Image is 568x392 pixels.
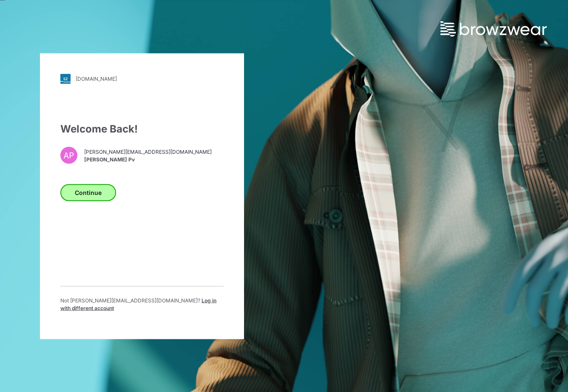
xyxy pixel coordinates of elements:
[84,156,212,164] span: [PERSON_NAME] Pv
[84,148,212,156] span: [PERSON_NAME][EMAIL_ADDRESS][DOMAIN_NAME]
[60,121,224,136] div: Welcome Back!
[76,76,117,82] div: [DOMAIN_NAME]
[60,296,224,312] p: Not [PERSON_NAME][EMAIL_ADDRESS][DOMAIN_NAME] ?
[60,73,224,84] a: [DOMAIN_NAME]
[440,21,547,37] img: browzwear-logo.e42bd6dac1945053ebaf764b6aa21510.svg
[60,73,71,84] img: stylezone-logo.562084cfcfab977791bfbf7441f1a819.svg
[60,184,116,201] button: Continue
[60,147,77,164] div: AP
